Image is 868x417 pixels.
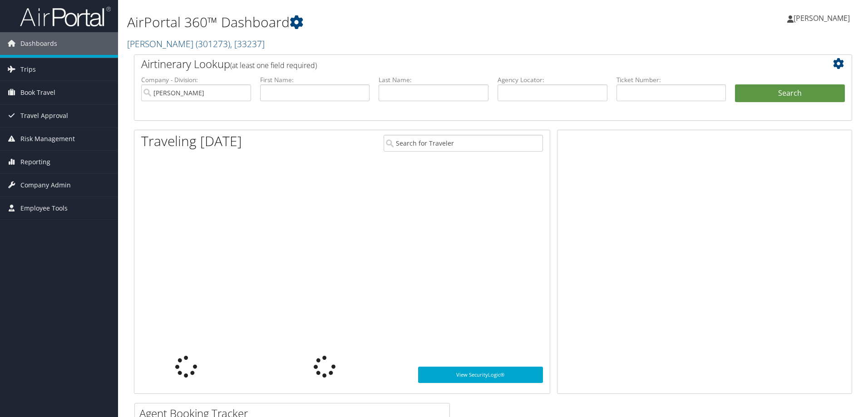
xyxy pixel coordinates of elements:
h1: Traveling [DATE] [141,132,242,151]
span: Reporting [20,151,50,173]
span: Book Travel [20,81,55,104]
a: [PERSON_NAME] [127,38,265,50]
h1: AirPortal 360™ Dashboard [127,13,615,32]
label: Agency Locator: [498,75,607,84]
span: Risk Management [20,128,75,150]
a: View SecurityLogic® [418,367,543,383]
a: [PERSON_NAME] [787,5,859,32]
span: (at least one field required) [230,60,317,70]
span: [PERSON_NAME] [794,13,850,23]
span: Dashboards [20,32,57,55]
span: Employee Tools [20,197,68,220]
span: Travel Approval [20,104,68,127]
label: Ticket Number: [616,75,726,84]
span: Trips [20,58,36,81]
label: Company - Division: [141,75,251,84]
label: Last Name: [379,75,488,84]
input: Search for Traveler [384,135,543,152]
button: Search [735,84,845,103]
span: , [ 33237 ] [230,38,265,50]
span: Company Admin [20,174,71,196]
img: airportal-logo.png [20,6,111,27]
h2: Airtinerary Lookup [141,56,785,72]
label: First Name: [260,75,370,84]
span: ( 301273 ) [196,38,230,50]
